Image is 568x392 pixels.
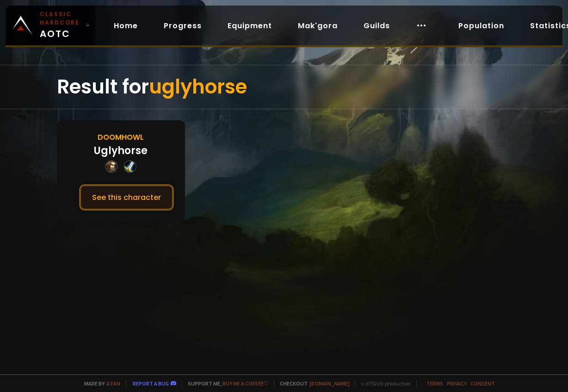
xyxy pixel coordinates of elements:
[182,380,268,387] span: Support me,
[426,380,443,387] a: Terms
[98,131,144,143] div: Doomhowl
[40,10,82,27] small: Classic Hardcore
[156,16,209,35] a: Progress
[106,16,145,35] a: Home
[40,10,82,41] span: AOTC
[470,380,495,387] a: Consent
[451,16,512,35] a: Population
[79,380,120,387] span: Made by
[6,6,95,45] a: Classic HardcoreAOTC
[222,380,268,387] a: Buy me a coffee
[356,16,397,35] a: Guilds
[57,65,511,109] div: Result for
[79,184,174,211] button: See this character
[149,73,247,100] span: uglyhorse
[106,380,120,387] a: a fan
[309,380,350,387] a: [DOMAIN_NAME]
[133,380,169,387] a: Report a bug
[220,16,279,35] a: Equipment
[447,380,467,387] a: Privacy
[290,16,345,35] a: Mak'gora
[274,380,350,387] span: Checkout
[94,143,148,158] div: Uglyhorse
[355,380,411,387] span: v. d752d5 - production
